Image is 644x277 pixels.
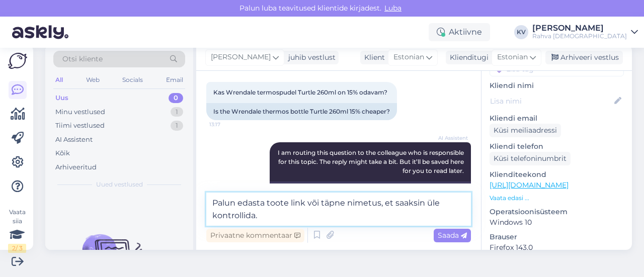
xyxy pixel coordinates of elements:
div: AI Assistent [55,135,93,145]
div: [PERSON_NAME] [532,24,627,32]
div: 0 [169,93,183,103]
p: Kliendi email [490,113,624,124]
span: [PERSON_NAME] [211,52,271,63]
span: Uued vestlused [96,180,143,189]
div: Klient [360,52,385,63]
span: Estonian [497,52,528,63]
div: Privaatne kommentaar [206,229,304,242]
textarea: Palun edasta toote link või täpne nimetus, et saaksin üle kontrollida. [206,193,471,226]
p: Operatsioonisüsteem [490,207,624,217]
p: Windows 10 [490,217,624,228]
div: Vaata siia [8,208,26,253]
span: Saada [438,231,467,240]
input: Lisa nimi [490,96,612,107]
p: Brauser [490,232,624,242]
div: Tiimi vestlused [55,121,105,131]
div: 1 [171,121,183,131]
span: I am routing this question to the colleague who is responsible for this topic. The reply might ta... [278,149,465,174]
div: Suunan selle küsimuse kolleegile, kes selle teema eest vastutab. Vastuse saamine võib veidi aega ... [270,181,471,217]
img: Askly Logo [8,53,27,69]
div: Rahva [DEMOGRAPHIC_DATA] [532,32,627,40]
span: AI Assistent [430,134,468,142]
div: 2 / 3 [8,244,26,253]
p: Firefox 143.0 [490,242,624,253]
div: Email [164,73,185,86]
div: KV [514,25,528,39]
div: Minu vestlused [55,107,105,117]
span: Otsi kliente [62,54,103,64]
div: Klienditugi [446,52,489,63]
div: All [53,73,65,86]
p: Klienditeekond [490,169,624,180]
div: Arhiveeritud [55,162,97,172]
div: Web [84,73,102,86]
a: [PERSON_NAME]Rahva [DEMOGRAPHIC_DATA] [532,24,638,40]
a: [URL][DOMAIN_NAME] [490,180,569,190]
span: Luba [381,4,405,13]
div: Uus [55,93,68,103]
p: Kliendi nimi [490,80,624,91]
span: Estonian [393,52,424,63]
div: Aktiivne [429,23,490,41]
span: 13:17 [209,121,247,128]
p: Vaata edasi ... [490,194,624,203]
span: Kas Wrendale termospudel Turtle 260ml on 15% odavam? [213,88,387,96]
div: Arhiveeri vestlus [545,51,623,64]
div: juhib vestlust [284,52,336,63]
p: Kliendi telefon [490,141,624,152]
div: Socials [120,73,145,86]
div: Küsi meiliaadressi [490,124,561,137]
div: Küsi telefoninumbrit [490,152,571,165]
div: 1 [171,107,183,117]
div: Kõik [55,148,70,158]
div: Is the Wrendale thermos bottle Turtle 260ml 15% cheaper? [206,103,397,120]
